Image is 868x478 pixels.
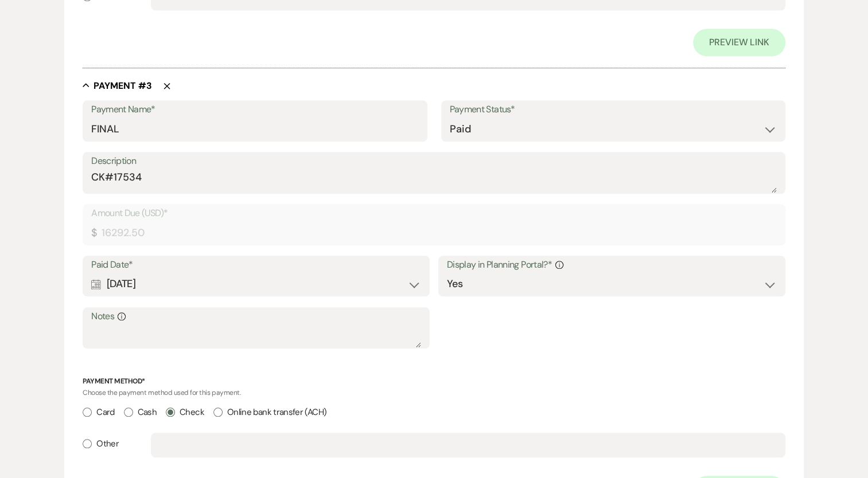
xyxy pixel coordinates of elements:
[91,273,421,295] div: [DATE]
[83,439,92,448] input: Other
[83,376,785,387] p: Payment Method*
[124,408,133,417] input: Cash
[83,80,152,91] button: Payment #3
[91,170,777,193] textarea: CK#17534
[83,405,114,420] label: Card
[91,205,777,222] label: Amount Due (USD)*
[213,405,326,420] label: Online bank transfer (ACH)
[91,225,96,241] div: $
[166,405,204,420] label: Check
[83,388,240,397] span: Choose the payment method used for this payment.
[91,101,418,118] label: Payment Name*
[450,101,777,118] label: Payment Status*
[91,257,421,273] label: Paid Date*
[693,29,785,56] a: Preview Link
[166,408,175,417] input: Check
[124,405,157,420] label: Cash
[83,436,119,452] label: Other
[213,408,223,417] input: Online bank transfer (ACH)
[83,408,92,417] input: Card
[91,153,777,170] label: Description
[94,80,152,92] h5: Payment # 3
[447,257,777,273] label: Display in Planning Portal?*
[91,308,421,325] label: Notes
